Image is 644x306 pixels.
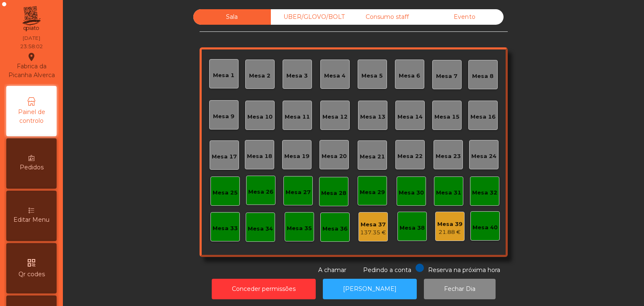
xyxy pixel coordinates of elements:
[8,108,55,125] span: Painel de controlo
[470,113,496,121] div: Mesa 16
[213,71,234,80] div: Mesa 1
[247,113,273,121] div: Mesa 10
[360,220,386,229] div: Mesa 37
[26,258,36,268] i: qr_code
[399,72,420,80] div: Mesa 6
[360,188,385,197] div: Mesa 29
[271,9,348,25] div: UBER/GLOVO/BOLT
[363,266,411,274] span: Pedindo a conta
[348,9,426,25] div: Consumo staff
[471,152,496,161] div: Mesa 24
[434,113,460,121] div: Mesa 15
[437,228,462,236] div: 21.88 €
[18,270,45,279] span: Qr codes
[360,153,385,161] div: Mesa 21
[424,279,496,299] button: Fechar Dia
[213,224,238,233] div: Mesa 33
[249,72,270,80] div: Mesa 2
[20,43,43,50] div: 23:58:02
[286,72,308,80] div: Mesa 3
[324,72,345,80] div: Mesa 4
[428,266,500,274] span: Reserva na próxima hora
[360,228,386,237] div: 137.35 €
[472,72,493,80] div: Mesa 8
[436,72,457,80] div: Mesa 7
[318,266,346,274] span: A chamar
[247,152,272,161] div: Mesa 18
[322,225,348,233] div: Mesa 36
[397,152,423,161] div: Mesa 22
[322,113,348,121] div: Mesa 12
[436,152,461,161] div: Mesa 23
[323,279,417,299] button: [PERSON_NAME]
[26,52,36,62] i: location_on
[361,72,383,80] div: Mesa 5
[13,215,49,224] span: Editar Menu
[212,153,237,161] div: Mesa 17
[399,189,424,197] div: Mesa 30
[426,9,504,25] div: Evento
[20,163,44,172] span: Pedidos
[248,225,273,233] div: Mesa 34
[285,113,310,121] div: Mesa 11
[193,9,271,25] div: Sala
[21,4,42,34] img: qpiato
[322,152,347,161] div: Mesa 20
[212,279,316,299] button: Conceder permissões
[286,188,311,197] div: Mesa 27
[248,188,273,196] div: Mesa 26
[321,189,346,197] div: Mesa 28
[472,189,497,197] div: Mesa 32
[437,220,462,228] div: Mesa 39
[360,113,385,121] div: Mesa 13
[7,52,56,80] div: Fabrica da Picanha Alverca
[284,152,309,161] div: Mesa 19
[23,34,40,42] div: [DATE]
[213,112,234,121] div: Mesa 9
[397,113,423,121] div: Mesa 14
[400,224,425,232] div: Mesa 38
[473,223,498,232] div: Mesa 40
[436,189,461,197] div: Mesa 31
[287,224,312,233] div: Mesa 35
[213,189,238,197] div: Mesa 25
